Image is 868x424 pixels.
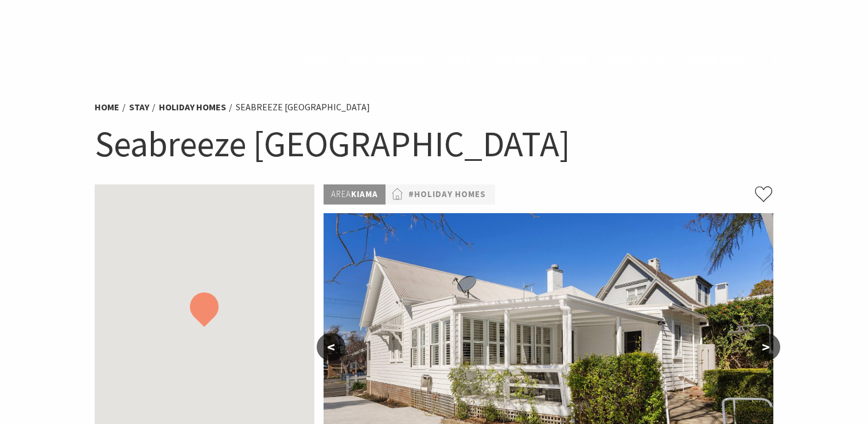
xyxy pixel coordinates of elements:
[349,52,423,66] span: Destinations
[610,52,667,66] span: What’s On
[690,52,744,66] span: Book now
[493,52,539,66] span: See & Do
[752,333,780,361] button: >
[446,52,471,66] span: Stay
[562,52,588,66] span: Plan
[286,51,756,70] nav: Main Menu
[317,333,345,361] button: <
[95,121,774,167] h1: Seabreeze [GEOGRAPHIC_DATA]
[297,52,326,66] span: Home
[408,187,486,202] a: #Holiday Homes
[324,184,386,205] p: Kiama
[331,188,351,199] span: Area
